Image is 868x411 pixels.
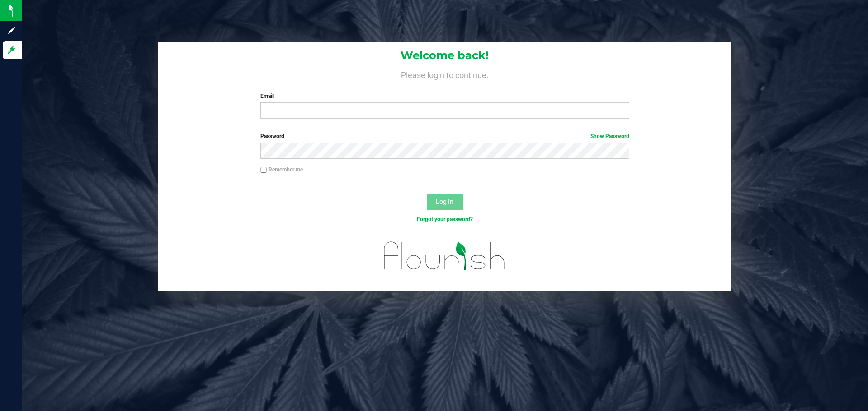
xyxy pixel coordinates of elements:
[260,92,629,100] label: Email
[7,46,16,55] inline-svg: Log in
[373,233,516,279] img: flourish_logo.svg
[436,198,453,205] span: Log In
[260,166,303,174] label: Remember me
[427,194,463,210] button: Log In
[158,50,731,61] h1: Welcome back!
[7,26,16,35] inline-svg: Sign up
[260,133,284,139] span: Password
[417,216,473,222] a: Forgot your password?
[158,69,731,79] h4: Please login to continue.
[260,167,267,173] input: Remember me
[590,133,629,139] a: Show Password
